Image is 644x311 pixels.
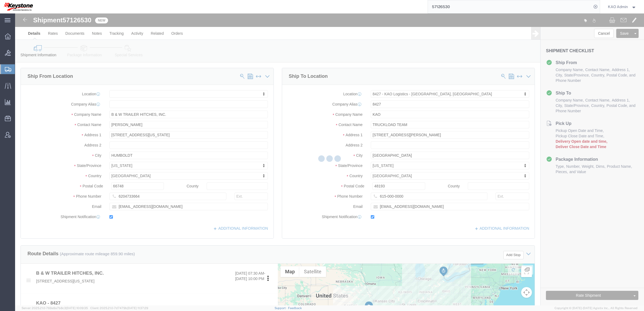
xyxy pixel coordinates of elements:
[66,306,88,310] span: [DATE] 10:09:35
[22,306,88,310] span: Server: 2025.21.0-769a9a7b8c3
[608,4,628,10] span: KAO Admin
[275,306,288,310] a: Support
[428,0,592,13] input: Search for shipment number, reference number
[608,4,637,10] button: KAO Admin
[288,306,302,310] a: Feedback
[4,3,33,11] img: logo
[555,306,638,310] span: Copyright © [DATE]-[DATE] Agistix Inc., All Rights Reserved
[90,306,148,310] span: Client: 2025.21.0-7d7479b
[127,306,148,310] span: [DATE] 11:37:29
